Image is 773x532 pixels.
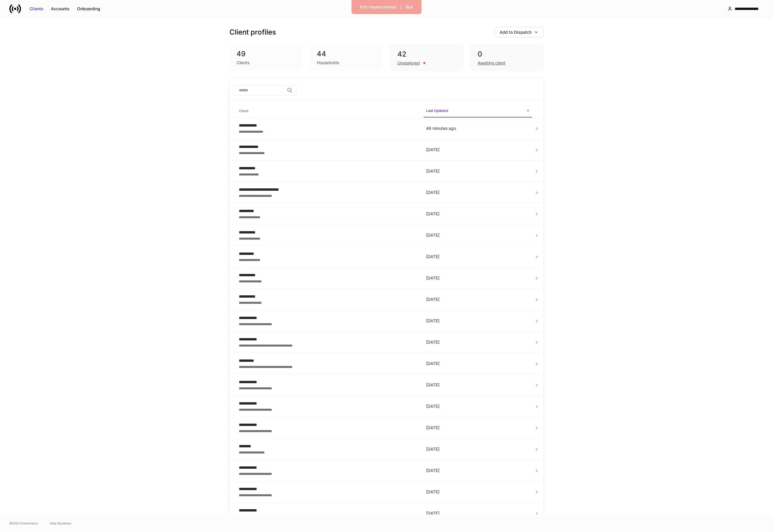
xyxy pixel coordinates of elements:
p: [DATE] [426,254,530,260]
div: 49 [236,49,296,59]
div: Accounts [51,6,69,12]
p: 48 minutes ago [426,125,530,131]
p: [DATE] [426,382,530,388]
p: [DATE] [426,339,530,345]
p: [DATE] [426,190,530,195]
div: 0Awaiting client [470,45,544,71]
h3: Client profiles [229,28,276,37]
p: [DATE] [426,446,530,452]
p: [DATE] [426,168,530,174]
p: [DATE] [426,318,530,324]
p: [DATE] [426,211,530,217]
button: Exit Impersonation [356,2,400,12]
span: Last Updated [424,105,532,117]
button: Add to Dispatch [495,27,544,37]
p: [DATE] [426,361,530,366]
div: Awaiting client [478,60,505,66]
button: Clients [26,4,47,13]
p: [DATE] [426,275,530,281]
span: Client [236,105,419,117]
div: 42Unassigned [390,45,463,71]
p: [DATE] [426,296,530,302]
div: Clients [236,60,249,66]
div: Clients [30,6,43,12]
div: Add to Dispatch [500,29,532,35]
div: Households [317,60,339,66]
span: © 2025 OneAdvisory [9,521,38,526]
p: [DATE] [426,147,530,153]
h6: Last Updated [426,108,448,113]
p: [DATE] [426,468,530,473]
div: 42 [397,50,456,59]
div: Blur [406,4,413,10]
h6: Client [239,108,248,114]
div: 0 [478,50,536,59]
p: [DATE] [426,489,530,495]
div: Exit Impersonation [360,4,396,10]
p: [DATE] [426,425,530,431]
button: Onboarding [73,4,104,13]
a: Data Disclaimer [50,521,71,526]
div: Onboarding [77,6,100,12]
button: Blur [402,2,417,12]
p: [DATE] [426,510,530,516]
div: Unassigned [397,60,420,66]
p: [DATE] [426,232,530,238]
p: [DATE] [426,403,530,409]
div: 44 [317,49,376,59]
button: Accounts [47,4,73,13]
